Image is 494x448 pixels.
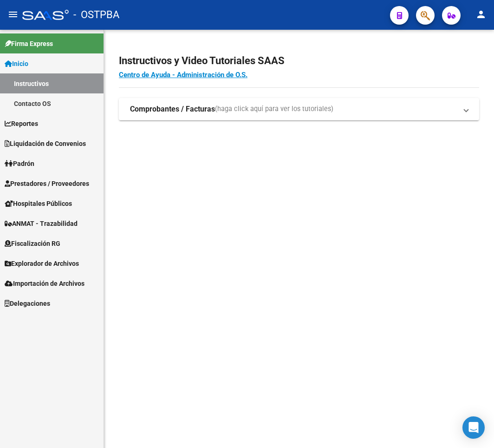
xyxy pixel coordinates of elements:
[130,104,215,114] strong: Comprobantes / Facturas
[5,178,89,189] span: Prestadores / Proveedores
[5,258,79,269] span: Explorador de Archivos
[119,52,479,70] h2: Instructivos y Video Tutoriales SAAS
[5,198,72,209] span: Hospitales Públicos
[119,98,479,120] mat-expansion-panel-header: Comprobantes / Facturas(haga click aquí para ver los tutoriales)
[5,218,78,229] span: ANMAT - Trazabilidad
[475,9,487,20] mat-icon: person
[5,298,50,309] span: Delegaciones
[5,238,60,249] span: Fiscalización RG
[5,59,28,69] span: Inicio
[215,104,333,114] span: (haga click aquí para ver los tutoriales)
[73,5,119,25] span: - OSTPBA
[5,119,38,129] span: Reportes
[119,71,247,79] a: Centro de Ayuda - Administración de O.S.
[7,9,19,20] mat-icon: menu
[462,416,485,439] div: Open Intercom Messenger
[5,278,84,289] span: Importación de Archivos
[5,158,34,169] span: Padrón
[5,39,53,49] span: Firma Express
[5,138,86,149] span: Liquidación de Convenios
